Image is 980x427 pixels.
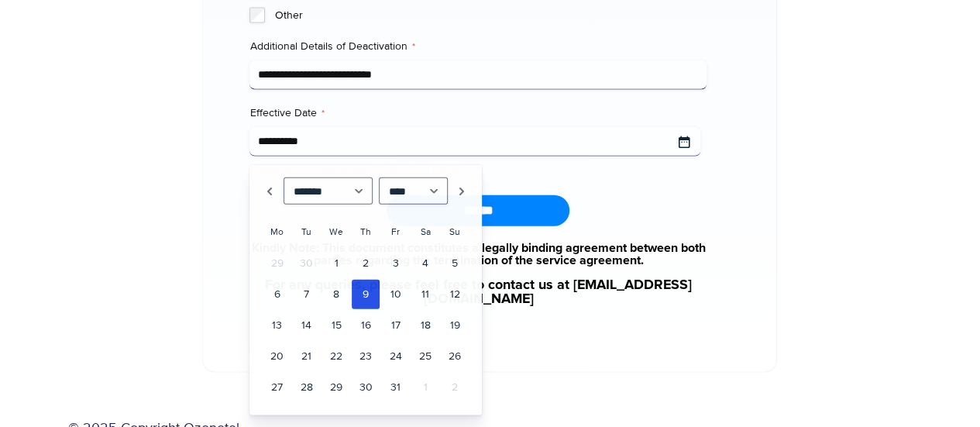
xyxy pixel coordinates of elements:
a: 3 [381,249,409,278]
a: 24 [381,342,409,371]
select: Select month [284,177,373,205]
a: 20 [263,342,291,371]
span: Tuesday [301,226,311,238]
label: Other [274,8,707,23]
a: 8 [322,280,350,309]
span: 30 [293,249,321,278]
a: 23 [352,342,380,371]
a: Next [454,177,469,205]
a: 17 [381,311,409,340]
a: 21 [293,342,321,371]
a: 1 [322,249,350,278]
span: 1 [411,373,439,402]
a: 25 [411,342,439,371]
a: 11 [411,280,439,309]
a: 5 [441,249,469,278]
a: 16 [352,311,380,340]
a: 22 [322,342,350,371]
a: 27 [263,373,291,402]
a: 12 [441,280,469,309]
a: 19 [441,311,469,340]
a: 29 [322,373,350,402]
a: 4 [411,249,439,278]
a: 13 [263,311,291,340]
span: 29 [263,249,291,278]
span: Thursday [360,226,371,238]
span: Saturday [420,226,430,238]
a: 28 [293,373,321,402]
a: 7 [293,280,321,309]
a: 10 [381,280,409,309]
span: Sunday [449,226,460,238]
a: 31 [381,373,409,402]
span: Monday [270,226,284,238]
span: 2 [441,373,469,402]
a: 26 [441,342,469,371]
a: 18 [411,311,439,340]
a: 30 [352,373,380,402]
label: Additional Details of Deactivation [249,39,707,54]
div: Please select a date at least 30 days from [DATE] [249,163,707,177]
span: Friday [391,226,400,238]
a: 6 [263,280,291,309]
a: 2 [352,249,380,278]
span: Wednesday [329,226,343,238]
label: Effective Date [249,105,707,121]
a: 9 [352,280,380,309]
a: 14 [293,311,321,340]
a: 15 [322,311,350,340]
a: Prev [262,177,277,205]
select: Select year [379,177,449,205]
